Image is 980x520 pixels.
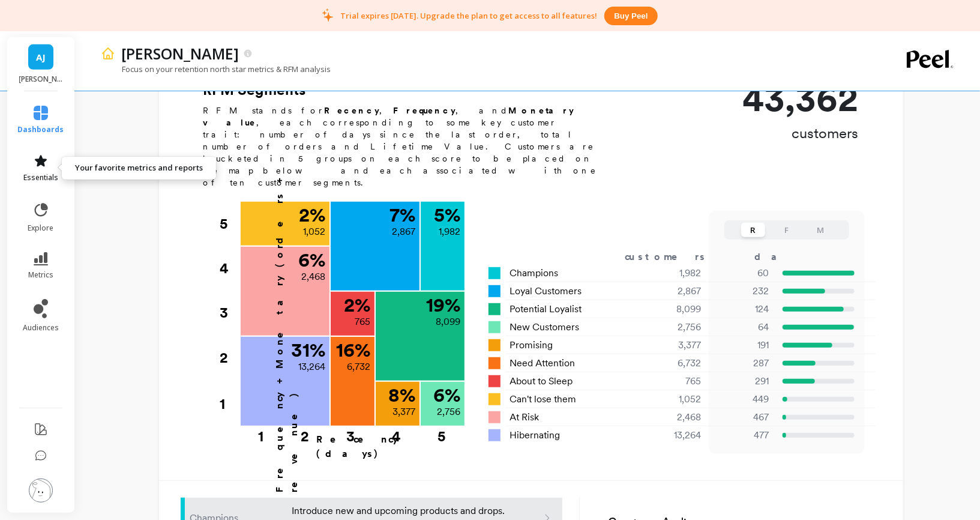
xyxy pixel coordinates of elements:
p: 6,732 [347,360,371,374]
div: 3 [220,291,239,335]
div: 1 [236,427,286,439]
p: 43,362 [743,80,859,116]
div: 6,732 [630,356,716,370]
p: 2 % [344,295,371,315]
p: 1,982 [439,225,461,239]
p: 191 [717,338,769,352]
div: 3 [328,427,373,439]
div: 1 [220,381,239,427]
button: R [741,223,765,237]
div: 2,756 [630,320,716,334]
p: 19 % [427,295,461,315]
p: 287 [717,356,769,370]
div: 4 [220,246,239,291]
p: 8 % [389,385,416,405]
p: 232 [717,284,769,298]
span: audiences [23,323,59,333]
span: Champions [510,266,559,280]
p: Trial expires [DATE]. Upgrade the plan to get access to all features! [340,10,597,21]
div: days [754,250,804,264]
img: header icon [101,46,115,61]
span: Can't lose them [510,392,577,407]
p: 765 [355,315,371,329]
div: 2,867 [630,284,716,298]
p: 467 [717,410,769,425]
div: 8,099 [630,302,716,316]
span: Need Attention [510,356,576,370]
span: Potential Loyalist [510,302,582,316]
p: 6 % [299,250,326,270]
p: 477 [717,428,769,443]
div: 2 [220,336,239,380]
p: 60 [717,266,769,280]
p: 2,756 [437,405,461,419]
span: New Customers [510,320,580,334]
b: Recency [325,106,380,115]
p: 16 % [337,340,371,360]
p: 449 [717,392,769,407]
p: 3,377 [393,405,416,419]
p: Frequency + Monetary (orders + revenue) [272,137,301,492]
p: 124 [717,302,769,316]
div: customers [625,250,722,264]
button: Buy peel [604,7,657,25]
span: Hibernating [510,428,561,443]
div: 765 [630,374,716,388]
span: dashboards [18,125,64,135]
span: AJ [36,50,46,64]
div: 13,264 [630,428,716,443]
p: customers [743,124,859,143]
p: RFM stands for , , and , each corresponding to some key customer trait: number of days since the ... [203,104,612,189]
span: Loyal Customers [510,284,582,298]
span: About to Sleep [510,374,573,388]
p: 1,052 [304,225,326,239]
button: M [808,223,832,237]
p: 6 % [434,385,461,405]
p: 5 % [434,205,461,225]
p: Focus on your retention north star metrics & RFM analysis [101,64,331,74]
b: Frequency [394,106,456,115]
div: 1,982 [630,266,716,280]
p: 2 % [299,205,326,225]
p: 8,099 [436,315,461,329]
p: 291 [717,374,769,388]
p: Artizan Joyeria [19,74,63,84]
p: Artizan Joyeria [121,43,239,64]
div: 1,052 [630,392,716,407]
div: 3,377 [630,338,716,352]
div: 5 [220,202,239,246]
span: At Risk [510,410,540,425]
div: 5 [419,427,464,439]
p: 7 % [390,205,416,225]
button: F [775,223,799,237]
span: essentials [23,173,58,183]
span: explore [28,223,54,233]
p: 64 [717,320,769,334]
img: profile picture [29,479,53,503]
p: 13,264 [299,360,326,374]
p: 31 % [292,340,326,360]
span: Promising [510,338,553,352]
p: 2,468 [302,270,326,284]
p: Recency (days) [316,432,464,461]
div: 4 [373,427,419,439]
span: metrics [28,270,53,280]
div: 2 [282,427,328,439]
div: 2,468 [630,410,716,425]
p: 2,867 [392,225,416,239]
